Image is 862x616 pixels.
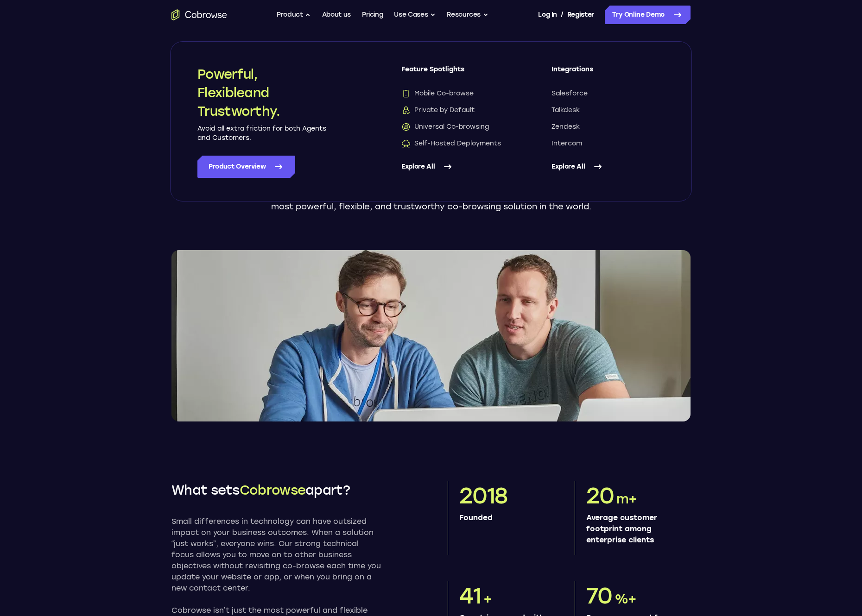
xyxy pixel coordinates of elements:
img: Self-Hosted Deployments [401,139,411,148]
span: m+ [616,491,637,507]
span: Private by Default [401,106,475,115]
a: Pricing [362,6,383,24]
p: Founded [459,512,556,523]
button: Resources [447,6,488,24]
a: Intercom [551,139,665,148]
a: Self-Hosted DeploymentsSelf-Hosted Deployments [401,139,514,148]
p: Small differences in technology can have outsized impact on your business outcomes. When a soluti... [171,516,381,594]
a: Private by DefaultPrivate by Default [401,106,514,115]
span: Intercom [551,139,582,148]
span: 41 [459,582,481,609]
h2: What sets apart? [171,481,381,499]
span: Feature Spotlights [401,65,514,82]
span: Integrations [551,65,665,82]
span: Salesforce [551,89,588,98]
span: / [561,9,564,20]
button: Product [277,6,311,24]
span: 20 [586,482,614,509]
span: Universal Co-browsing [401,122,489,132]
button: Use Cases [394,6,436,24]
a: Explore All [401,156,514,178]
a: Log In [538,6,557,24]
a: Zendesk [551,122,665,132]
a: Explore All [551,156,665,178]
span: + [483,591,492,607]
span: Mobile Co-browse [401,89,474,98]
span: 2018 [459,482,507,509]
span: Self-Hosted Deployments [401,139,501,148]
a: Salesforce [551,89,665,98]
span: 70 [586,582,612,609]
p: Average customer footprint among enterprise clients [586,512,683,546]
a: Talkdesk [551,106,665,115]
img: Mobile Co-browse [401,89,411,98]
img: Universal Co-browsing [401,122,411,132]
span: Zendesk [551,122,580,132]
a: Go to the home page [171,9,227,20]
a: Mobile Co-browseMobile Co-browse [401,89,514,98]
h2: Powerful, Flexible and Trustworthy. [197,65,327,120]
a: Register [567,6,594,24]
img: Two Cobrowse software developers, João and Ross, working on their computers [171,250,691,421]
a: Product Overview [197,156,295,178]
a: Universal Co-browsingUniversal Co-browsing [401,122,514,132]
a: About us [322,6,351,24]
a: Try Online Demo [605,6,691,24]
span: Cobrowse [240,482,305,498]
p: Avoid all extra friction for both Agents and Customers. [197,124,327,143]
span: %+ [615,591,637,607]
img: Private by Default [401,106,411,115]
span: Talkdesk [551,106,580,115]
